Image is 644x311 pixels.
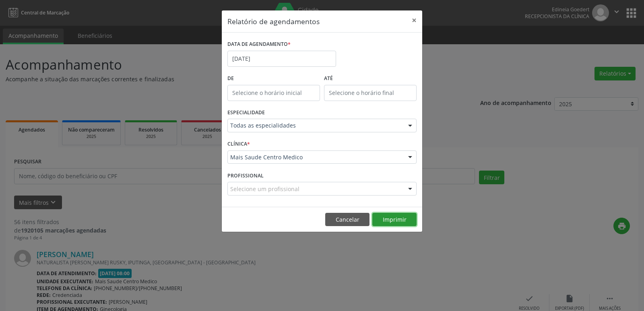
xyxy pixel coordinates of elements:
span: Mais Saude Centro Medico [230,153,400,161]
h5: Relatório de agendamentos [227,16,320,27]
span: Selecione um profissional [230,185,299,193]
button: Imprimir [372,213,417,227]
input: Selecione o horário inicial [227,85,320,101]
label: De [227,72,320,85]
button: Close [406,10,422,30]
span: Todas as especialidades [230,122,400,130]
label: PROFISSIONAL [227,169,264,182]
input: Selecione o horário final [324,85,417,101]
input: Selecione uma data ou intervalo [227,51,336,67]
button: Cancelar [325,213,369,227]
label: DATA DE AGENDAMENTO [227,38,291,51]
label: ATÉ [324,72,417,85]
label: ESPECIALIDADE [227,107,265,119]
label: CLÍNICA [227,138,250,150]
